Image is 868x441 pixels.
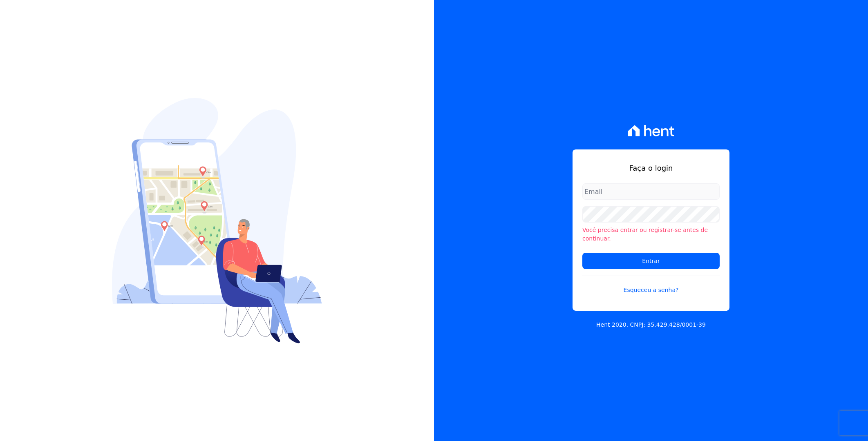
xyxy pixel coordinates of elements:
[582,226,720,243] li: Você precisa entrar ou registrar-se antes de continuar.
[582,183,720,200] input: Email
[112,98,322,343] img: Login
[582,163,720,174] h1: Faça o login
[582,253,720,269] input: Entrar
[582,276,720,294] a: Esqueceu a senha?
[596,321,706,329] p: Hent 2020. CNPJ: 35.429.428/0001-39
